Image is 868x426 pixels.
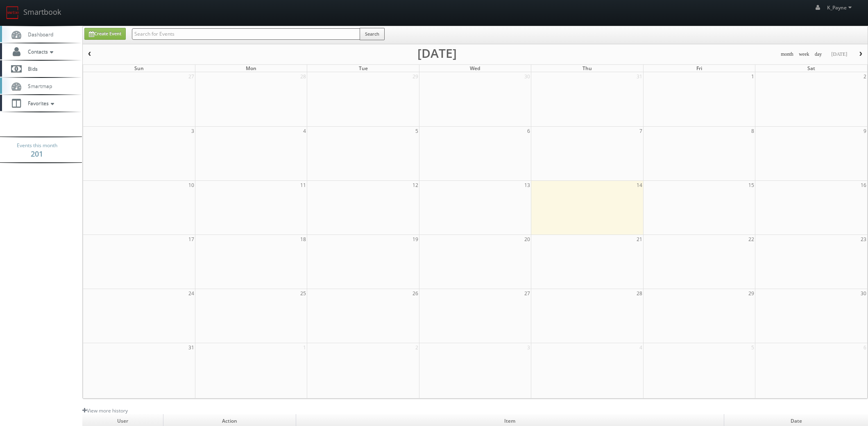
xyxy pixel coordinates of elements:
span: 6 [863,343,867,352]
span: Sun [134,65,144,72]
span: 28 [299,72,307,81]
span: 30 [860,289,867,298]
img: smartbook-logo.png [6,6,19,19]
span: 19 [412,235,419,244]
span: 9 [863,127,867,135]
span: 3 [190,127,195,135]
span: Mon [246,65,256,72]
span: 28 [636,289,643,298]
span: 10 [188,181,195,189]
span: Favorites [24,100,56,107]
span: 3 [526,343,531,352]
h2: [DATE] [417,49,457,57]
a: View more history [82,407,128,414]
span: 29 [748,289,755,298]
span: Sat [807,65,815,72]
span: 31 [188,343,195,352]
span: 27 [188,72,195,81]
span: 8 [750,127,755,135]
span: 1 [750,72,755,81]
strong: 201 [31,149,43,159]
span: 29 [412,72,419,81]
span: Wed [470,65,480,72]
span: Fri [696,65,702,72]
span: 5 [415,127,419,135]
span: 20 [524,235,531,244]
button: month [778,49,796,59]
span: Contacts [24,48,55,55]
span: 14 [636,181,643,189]
span: 25 [299,289,307,298]
span: 6 [526,127,531,135]
span: 16 [860,181,867,189]
span: 7 [639,127,643,135]
span: 13 [524,181,531,189]
button: week [796,49,812,59]
button: day [812,49,825,59]
span: 12 [412,181,419,189]
span: Events this month [17,141,57,150]
span: 1 [302,343,307,352]
span: 11 [299,181,307,189]
span: 18 [299,235,307,244]
span: Tue [359,65,368,72]
span: 26 [412,289,419,298]
span: K_Payne [827,4,854,11]
span: 31 [636,72,643,81]
input: Search for Events [132,28,360,40]
span: 24 [188,289,195,298]
button: Search [360,28,385,40]
span: 5 [750,343,755,352]
span: 22 [748,235,755,244]
span: 15 [748,181,755,189]
button: [DATE] [828,49,850,59]
span: Thu [582,65,592,72]
span: 30 [524,72,531,81]
span: 21 [636,235,643,244]
span: Smartmap [24,82,52,89]
span: 23 [860,235,867,244]
span: Bids [24,65,38,72]
span: 4 [302,127,307,135]
a: Create Event [84,28,126,40]
span: Dashboard [24,31,53,38]
span: 27 [524,289,531,298]
span: 2 [863,72,867,81]
span: 4 [639,343,643,352]
span: 17 [188,235,195,244]
span: 2 [415,343,419,352]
